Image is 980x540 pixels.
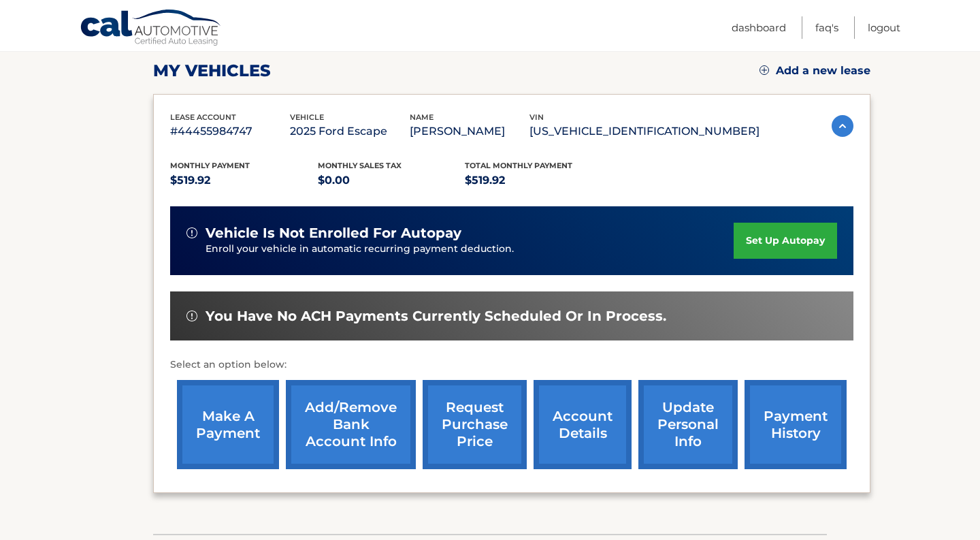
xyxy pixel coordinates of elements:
p: [US_VEHICLE_IDENTIFICATION_NUMBER] [529,122,759,141]
img: add.svg [759,65,769,75]
p: #44455984747 [170,122,290,141]
img: accordion-active.svg [832,115,853,137]
a: Dashboard [732,16,786,39]
a: FAQ's [815,16,838,39]
span: vehicle [290,112,324,122]
a: update personal info [638,380,738,469]
img: alert-white.svg [186,227,197,238]
p: $519.92 [170,171,318,190]
a: Add a new lease [759,64,870,78]
h2: my vehicles [153,61,271,81]
span: vin [529,112,544,122]
a: payment history [745,380,847,469]
p: Select an option below: [170,357,853,373]
a: request purchase price [423,380,527,469]
span: Monthly sales Tax [318,161,402,170]
img: alert-white.svg [186,311,197,321]
p: 2025 Ford Escape [290,122,410,141]
p: $0.00 [318,171,465,190]
p: Enroll your vehicle in automatic recurring payment deduction. [206,242,734,257]
span: You have no ACH payments currently scheduled or in process. [206,308,666,325]
a: account details [534,380,632,469]
span: lease account [170,112,236,122]
a: make a payment [177,380,279,469]
a: Cal Automotive [80,9,223,48]
span: vehicle is not enrolled for autopay [206,225,461,242]
p: $519.92 [465,171,612,190]
a: Logout [868,16,900,39]
a: set up autopay [734,223,837,259]
p: [PERSON_NAME] [410,122,529,141]
a: Add/Remove bank account info [286,380,416,469]
span: Monthly Payment [170,161,250,170]
span: Total Monthly Payment [465,161,572,170]
span: name [410,112,434,122]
